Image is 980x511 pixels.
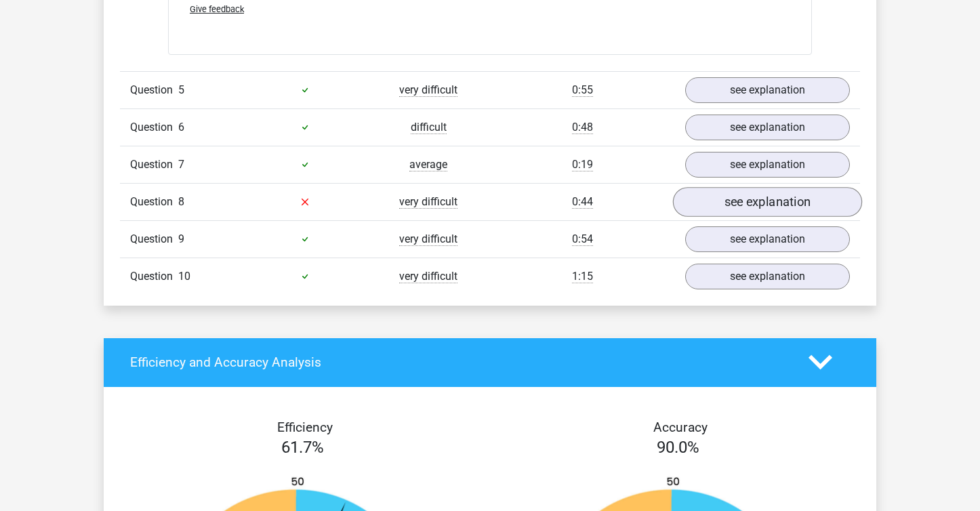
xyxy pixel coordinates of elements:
span: Question [130,268,178,285]
a: see explanation [685,77,850,103]
span: very difficult [399,270,457,283]
span: 0:54 [572,232,593,246]
span: 0:44 [572,195,593,209]
h4: Efficiency and Accuracy Analysis [130,354,788,370]
span: 61.7% [281,438,324,457]
span: average [409,158,447,171]
span: 10 [178,270,190,283]
span: 0:19 [572,158,593,171]
span: Question [130,157,178,173]
span: 1:15 [572,270,593,283]
span: 5 [178,83,184,96]
h4: Efficiency [130,420,480,435]
span: 8 [178,195,184,208]
a: see explanation [685,264,850,289]
span: Question [130,82,178,98]
a: see explanation [673,187,862,217]
span: 9 [178,232,184,245]
a: see explanation [685,115,850,140]
span: very difficult [399,195,457,209]
span: Question [130,194,178,210]
h4: Accuracy [506,420,855,435]
a: see explanation [685,226,850,252]
span: 6 [178,121,184,134]
span: 0:55 [572,83,593,97]
span: 7 [178,158,184,171]
span: 90.0% [657,438,699,457]
a: see explanation [685,152,850,178]
span: Question [130,119,178,136]
span: 0:48 [572,121,593,134]
span: very difficult [399,232,457,246]
span: Question [130,231,178,247]
span: Give feedback [190,4,244,14]
span: very difficult [399,83,457,97]
span: difficult [411,121,447,134]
